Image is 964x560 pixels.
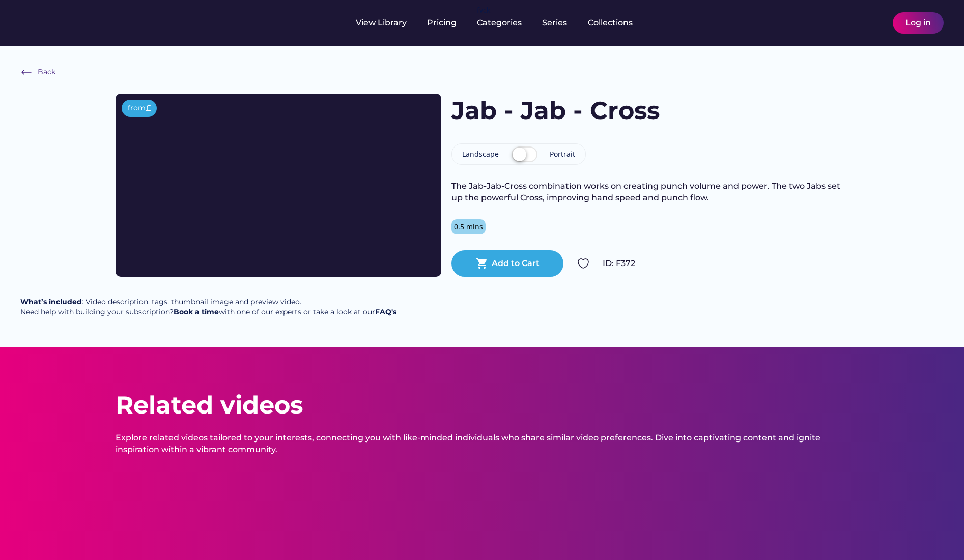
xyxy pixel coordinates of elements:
[550,149,575,159] div: Portrait
[356,17,407,28] div: View Library
[870,17,883,29] img: yH5BAEAAAAALAAAAAABAAEAAAIBRAA7
[588,17,633,28] div: Collections
[451,181,848,203] div: The Jab-Jab-Cross combination works on creating punch volume and power. The two Jabs set up the p...
[462,149,499,159] div: Landscape
[905,17,931,28] div: Log in
[542,17,568,28] div: Series
[451,94,660,128] h1: Jab - Jab - Cross
[477,5,490,15] div: fvck
[427,17,457,28] div: Pricing
[577,257,589,270] img: Group%201000002324.svg
[853,17,865,29] img: yH5BAEAAAAALAAAAAABAAEAAAIBRAA7
[117,17,129,29] img: yH5BAEAAAAALAAAAAABAAEAAAIBRAA7
[116,432,848,455] div: Explore related videos tailored to your interests, connecting you with like-minded individuals wh...
[116,388,303,422] div: Related videos
[38,67,55,77] div: Back
[476,257,488,270] button: shopping_cart
[20,297,396,317] div: : Video description, tags, thumbnail image and preview video. Need help with building your subscr...
[174,307,219,316] a: Book a time
[148,94,409,240] img: yH5BAEAAAAALAAAAAABAAEAAAIBRAA7
[20,11,101,32] img: yH5BAEAAAAALAAAAAABAAEAAAIBRAA7
[477,17,522,28] div: Categories
[128,103,146,113] div: from
[375,307,396,316] a: FAQ's
[20,66,33,78] img: Frame%20%286%29.svg
[454,222,483,232] div: 0.5 mins
[603,258,848,269] div: ID: F372
[20,297,82,306] strong: What’s included
[146,103,151,114] div: £
[492,258,540,269] div: Add to Cart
